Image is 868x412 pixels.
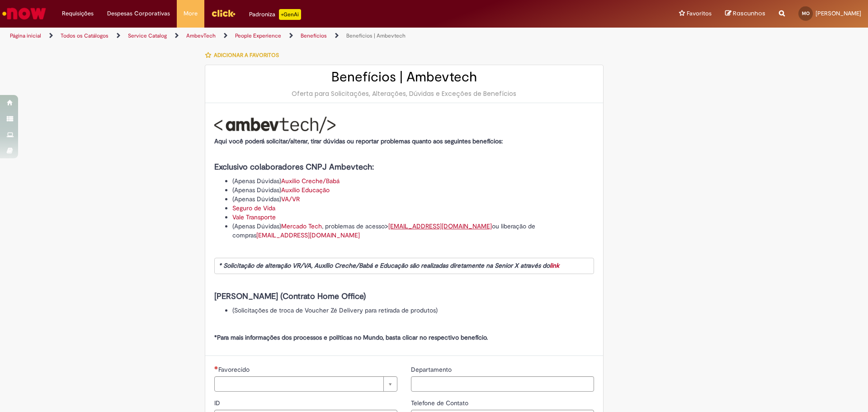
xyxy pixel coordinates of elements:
a: link [550,261,559,270]
a: Service Catalog [128,32,167,39]
span: Despesas Corporativas [107,9,170,18]
h2: Benefícios | Ambevtech [214,70,594,85]
span: Necessários - Favorecido [218,365,251,374]
a: Mercado Tech [281,222,322,230]
li: (Apenas Dúvidas) [232,185,594,194]
a: Benefícios | Ambevtech [346,32,406,39]
span: [PERSON_NAME] [816,9,861,17]
span: Adicionar a Favoritos [214,52,279,59]
span: Rascunhos [733,9,765,18]
ul: Trilhas de página [7,28,572,44]
img: ServiceNow [1,5,47,23]
a: Vale Transporte [232,213,276,221]
strong: Aqui você poderá solicitar/alterar, tirar dúvidas ou reportar problemas quanto aos seguintes bene... [214,137,503,145]
em: * Solicitação de alteração VR/VA, Auxílio Creche/Babá e Educação são realizadas diretamente na Se... [219,261,559,270]
span: Favoritos [687,9,712,18]
li: (Apenas Dúvidas) [232,194,594,204]
a: Auxilio Creche/Babá [281,177,340,185]
button: Adicionar a Favoritos [205,46,284,65]
span: Departamento [411,365,453,374]
span: ID [214,399,222,407]
strong: [PERSON_NAME] (Contrato Home Office) [214,291,366,302]
strong: Exclusivo colaboradores CNPJ Ambevtech: [214,162,374,172]
span: MO [802,10,810,16]
a: Todos os Catálogos [61,32,108,39]
input: Departamento [411,376,594,392]
a: Benefícios [301,32,327,39]
span: Necessários [214,366,218,369]
strong: *Para mais informações dos processos e políticas no Mundo, basta clicar no respectivo benefício. [214,333,488,341]
a: AmbevTech [186,32,216,39]
span: Telefone de Contato [411,399,470,407]
p: +GenAi [279,9,301,20]
div: Oferta para Solicitações, Alterações, Dúvidas e Exceções de Benefícios [214,89,594,98]
a: VA/VR [281,195,300,203]
li: (Apenas Dúvidas) , problemas de acesso> ou liberação de compras [232,222,594,240]
a: People Experience [235,32,281,39]
li: (Solicitações de troca de Voucher Zé Delivery para retirada de produtos) [232,306,594,315]
a: Rascunhos [725,9,765,18]
a: [EMAIL_ADDRESS][DOMAIN_NAME] [388,222,492,230]
img: click_logo_yellow_360x200.png [211,6,236,20]
div: Padroniza [249,9,301,20]
a: Limpar campo Favorecido [214,376,397,392]
span: More [184,9,198,18]
a: [EMAIL_ADDRESS][DOMAIN_NAME] [256,231,360,239]
a: Página inicial [10,32,41,39]
span: Requisições [62,9,94,18]
a: Seguro de Vida [232,204,275,212]
a: Auxílio Educação [281,186,330,194]
li: (Apenas Dúvidas) [232,176,594,185]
